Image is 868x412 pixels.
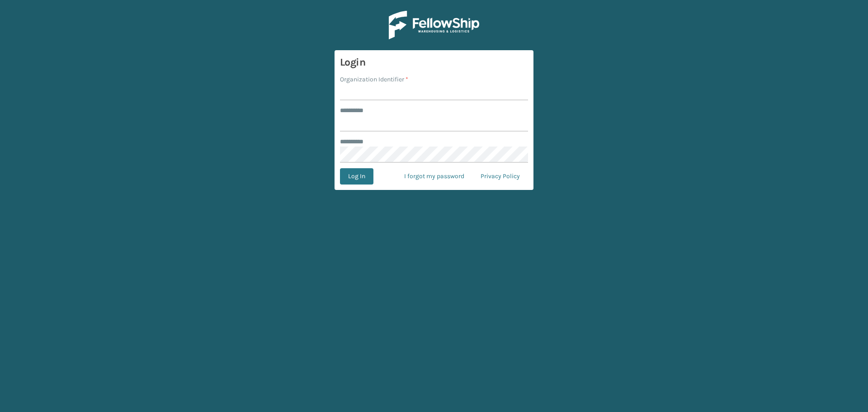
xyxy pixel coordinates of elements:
[340,56,528,69] h3: Login
[472,168,528,185] a: Privacy Policy
[340,168,373,185] button: Log In
[389,11,479,39] img: Logo
[396,168,472,185] a: I forgot my password
[340,75,408,84] label: Organization Identifier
